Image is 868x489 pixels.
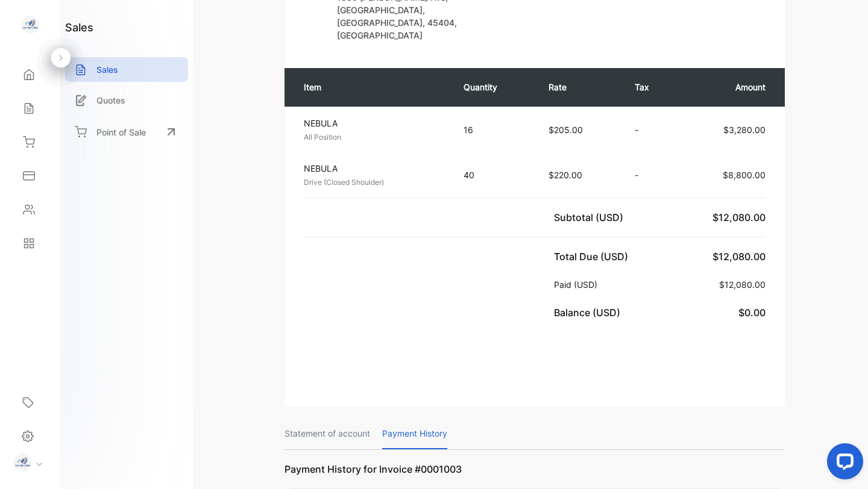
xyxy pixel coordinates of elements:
a: Quotes [65,88,188,113]
img: logo [21,16,39,34]
p: Total Due (USD) [554,249,633,264]
p: NEBULA [304,162,442,175]
p: Amount [691,81,766,93]
p: Tax [635,81,667,93]
p: NEBULA [304,117,442,129]
p: - [635,123,667,136]
p: All Position [304,132,442,143]
span: $12,080.00 [712,251,766,263]
p: Payment History [382,419,447,449]
p: Payment History for Invoice #0001003 [285,462,785,488]
p: Quotes [96,94,125,107]
p: Balance (USD) [554,305,625,320]
span: $0.00 [738,307,766,319]
span: $12,080.00 [712,211,766,223]
p: Point of Sale [96,126,146,139]
p: - [635,169,667,181]
span: $205.00 [549,125,583,135]
p: Paid (USD) [554,278,602,291]
p: Subtotal (USD) [554,210,628,225]
iframe: LiveChat chat widget [817,438,868,489]
p: Statement of account [285,419,370,449]
p: Item [304,81,439,93]
p: Sales [96,63,118,76]
a: Point of Sale [65,119,188,145]
p: 40 [464,169,524,181]
img: profile [13,453,31,472]
p: 16 [464,123,524,136]
h1: sales [65,19,93,36]
a: Sales [65,57,188,82]
span: $3,280.00 [723,125,766,135]
p: Drive (Closed Shoulder) [304,177,442,188]
p: Quantity [464,81,524,93]
p: Rate [549,81,611,93]
span: , 45404 [423,17,454,28]
span: $12,080.00 [719,279,766,290]
span: $8,800.00 [723,170,766,180]
span: $220.00 [549,170,582,180]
